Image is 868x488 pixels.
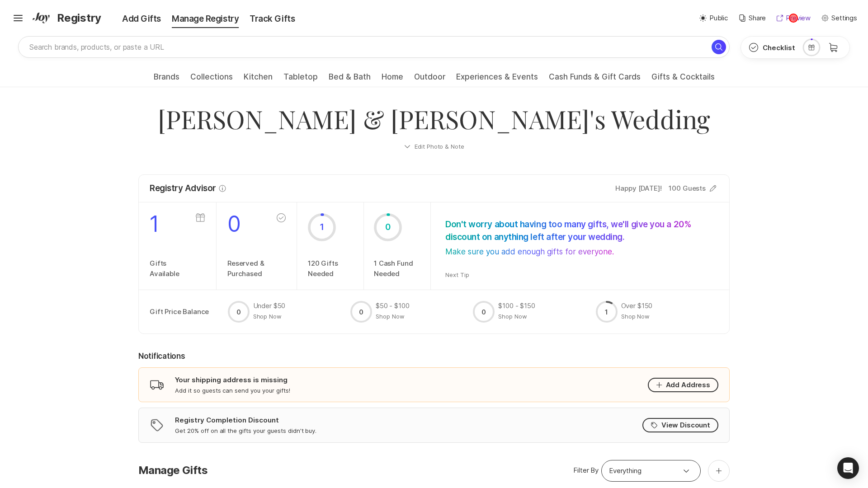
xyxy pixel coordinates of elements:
p: 100 Guests [669,183,706,194]
p: Happy [DATE]! [615,183,661,194]
p: 0 [385,221,391,234]
p: Gift Price Balance [150,301,228,323]
p: Share [749,13,766,23]
button: Shop Now [253,312,282,320]
div: Track Gifts [244,13,300,25]
p: 1 Cash Fund Needed [374,258,420,279]
p: Gifts Available [150,258,179,279]
button: Shop Now [376,312,405,320]
button: Shop Now [498,312,527,320]
button: Settings [821,13,857,23]
p: Under $50 [253,301,286,311]
p: 1 [320,221,324,234]
a: Tabletop [283,72,318,87]
button: Search for [712,40,726,54]
p: Public [709,13,728,23]
a: Collections [190,72,233,87]
a: Experiences & Events [456,72,538,87]
p: 120 Gifts Needed [308,258,353,279]
p: 0 [359,307,363,317]
p: $50 - $100 [376,301,410,311]
a: Home [382,72,403,87]
button: open menu [677,465,695,476]
input: Search brands, products, or paste a URL [18,36,730,58]
p: Registry Completion Discount [175,415,279,425]
button: Shop Now [621,312,650,320]
p: Preview [786,13,811,23]
button: Share [739,13,766,23]
p: Reserved & Purchased [227,258,264,279]
p: 0 [227,213,264,235]
a: Brands [154,72,179,87]
p: Add it so guests can send you your gifts! [175,386,290,394]
span: Registry [57,10,101,26]
div: Add Gifts [104,13,166,25]
button: Preview [777,13,811,23]
p: Your shipping address is missing [175,375,288,385]
a: Gifts & Cocktails [651,72,715,87]
button: Edit Guest Count [708,183,718,193]
p: 0 [481,307,486,317]
p: Make sure you add enough gifts for everyone. [445,247,614,256]
p: $100 - $150 [498,301,535,311]
span: Option select [681,465,692,476]
p: Don't worry about having too many gifts, we'll give you a 20% discount on anything left after you... [445,218,712,244]
a: Cash Funds & Gift Cards [549,72,641,87]
p: [PERSON_NAME] & [PERSON_NAME]'s Wedding [149,102,719,136]
button: View Discount [642,418,718,432]
div: Open Intercom Messenger [837,457,859,479]
p: 0 [236,307,241,317]
p: Notifications [138,351,185,362]
p: Settings [831,13,857,23]
p: 1 [150,213,179,235]
p: Filter By [573,465,599,476]
div: Manage Registry [166,13,244,25]
button: Add Address [648,378,718,392]
a: Bed & Bath [329,72,371,87]
p: Get 20% off on all the gifts your guests didn't buy. [175,427,316,435]
a: Outdoor [414,72,445,87]
a: Kitchen [244,72,273,87]
button: Edit Photo & Note [138,136,730,157]
button: Next Tip [445,271,469,279]
p: 1 [605,307,608,317]
button: Public [699,13,728,23]
p: Over $150 [621,301,653,311]
p: Manage Gifts [138,464,208,477]
button: Checklist [741,37,802,58]
p: Registry Advisor [150,182,216,195]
